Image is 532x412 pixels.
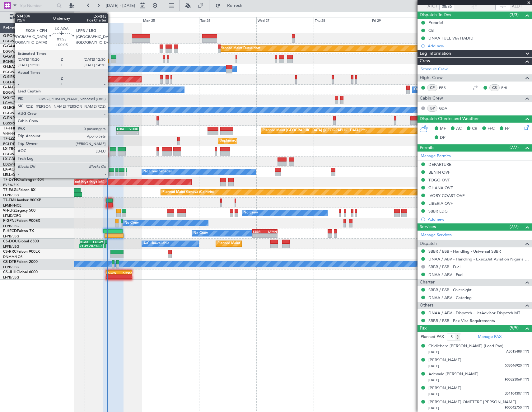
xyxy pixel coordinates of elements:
[3,152,22,157] a: EGGW/LTN
[428,310,520,316] a: DNAA / ABV - Dispatch - JetAdvisor Dispatch MT
[85,17,142,23] div: Sun 24
[427,84,437,91] div: CP
[3,275,19,280] a: LFPB/LBG
[3,142,19,146] a: EGLF/FAB
[421,232,452,238] a: Manage Services
[420,74,443,82] span: Flight Crew
[3,178,17,182] span: T7-DYN
[3,116,18,120] span: G-ENRG
[489,84,500,91] div: CS
[456,126,462,132] span: AC
[75,12,86,18] div: [DATE]
[106,275,119,279] div: -
[420,302,433,309] span: Others
[194,229,208,238] div: No Crew
[256,17,314,23] div: Wed 27
[420,279,435,286] span: Charter
[3,255,22,259] a: DNMM/LOS
[212,1,250,11] button: Refresh
[3,127,14,130] span: T7-FFI
[314,17,371,23] div: Thu 28
[428,256,529,262] a: DNAA / ABV - Handling - ExecuJet Aviation Nigeria DNAA
[3,265,19,269] a: LFPB/LBG
[3,44,17,48] span: G-GAAL
[162,188,214,197] div: Planned Maint Geneva (Cointrin)
[199,17,256,23] div: Tue 26
[428,343,503,349] div: Chidiebere [PERSON_NAME] (Lead Pax)
[501,85,515,91] a: PHL
[421,334,444,340] label: Planned PAX
[3,34,40,38] a: G-FOMOGlobal 6000
[263,126,366,135] div: Planned Maint [GEOGRAPHIC_DATA] ([GEOGRAPHIC_DATA] Intl)
[117,127,128,131] div: LTBA
[119,271,132,274] div: KRNO
[3,49,22,54] a: EGGW/LTN
[3,65,16,69] span: G-LEAX
[488,126,495,132] span: FFC
[3,188,35,192] a: T7-EAGLFalcon 8X
[3,209,35,213] a: 9H-LPZLegacy 500
[472,126,477,132] span: CR
[428,399,516,405] div: [PERSON_NAME] OMETERE [PERSON_NAME]
[505,391,529,396] span: B51104307 (PP)
[3,106,36,110] a: G-LEGCLegacy 600
[143,239,169,248] div: A/C Unavailable
[220,44,260,53] div: Planned Maint Dusseldorf
[3,250,16,254] span: CS-RRC
[3,183,19,187] a: EVRA/RIX
[3,162,21,167] a: EDLW/DTM
[3,224,19,228] a: LFPB/LBG
[3,250,40,254] a: CS-RRCFalcon 900LX
[3,137,37,141] a: T7-LZZIPraetor 600
[80,240,92,244] div: KLAX
[3,116,39,120] a: G-ENRGPraetor 600
[143,167,172,176] div: No Crew Sabadell
[128,127,138,131] div: VHHH
[3,127,31,130] a: T7-FFIFalcon 7X
[428,392,439,396] span: [DATE]
[428,217,529,222] div: Add new
[428,43,529,49] div: Add new
[428,185,453,190] div: GHANA OVF
[124,218,139,228] div: No Crew
[3,219,16,223] span: F-GPNJ
[420,240,437,247] span: Dispatch
[265,230,277,233] div: LFMN
[420,50,451,57] span: Leg Information
[3,178,44,182] a: T7-DYNChallenger 604
[428,272,463,277] a: DNAA / ABV - Fuel
[428,318,495,323] a: SBBR / BSB - Pax Visa Requirements
[3,213,21,218] a: LFMD/CEQ
[253,230,265,233] div: SBBR
[428,208,448,214] div: SBBR LDG
[428,350,439,354] span: [DATE]
[3,147,16,151] span: LX-TRO
[3,244,19,249] a: LFPB/LBG
[428,371,478,377] div: Adewale [PERSON_NAME]
[3,203,21,208] a: LFMN/NCE
[428,20,443,25] div: Prebrief
[439,105,453,111] a: GDA
[428,170,450,175] div: BENIN OVF
[478,334,502,340] a: Manage PAX
[3,39,22,44] a: EGGW/LTN
[428,264,460,269] a: SBBR / BSB - Fuel
[420,325,427,332] span: Pax
[3,65,51,69] a: G-LEAXCessna Citation XLS
[440,126,446,132] span: MF
[428,378,439,382] span: [DATE]
[420,95,443,102] span: Cabin Crew
[3,111,22,115] a: EGGW/LTN
[420,144,434,152] span: Permits
[427,105,437,112] div: ISP
[80,244,91,248] div: 21:49 Z
[3,90,22,95] a: EGGW/LTN
[3,260,38,264] a: CS-DTRFalcon 2000
[128,131,138,135] div: -
[3,147,36,151] a: LX-TROLegacy 650
[3,188,18,192] span: T7-EAGL
[495,3,510,10] input: --:--
[3,157,17,161] span: LX-GBH
[414,85,433,94] div: Owner Ibiza
[244,208,258,218] div: No Crew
